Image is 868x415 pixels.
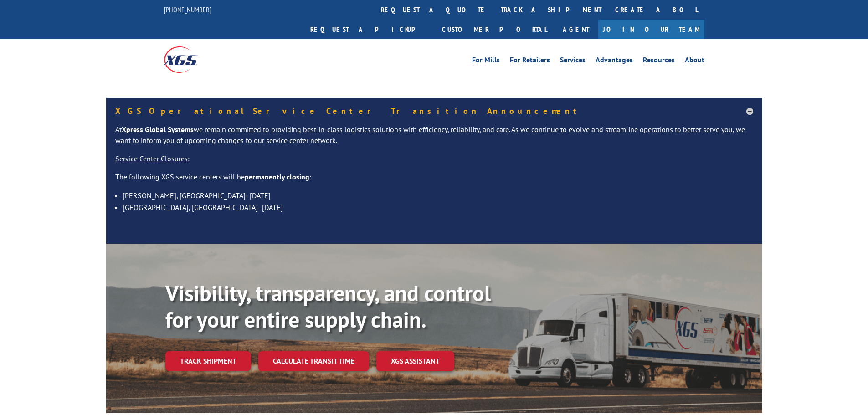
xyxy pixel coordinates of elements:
[435,20,554,39] a: Customer Portal
[258,351,369,371] a: Calculate transit time
[115,107,753,115] h5: XGS Operational Service Center Transition Announcement
[560,56,586,67] a: Services
[115,172,753,190] p: The following XGS service centers will be :
[165,279,491,333] b: Visibility, transparency, and control for your entire supply chain.
[164,5,211,14] a: [PHONE_NUMBER]
[165,351,251,370] a: Track shipment
[245,172,309,181] strong: permanently closing
[643,56,675,67] a: Resources
[554,20,598,39] a: Agent
[123,201,753,213] li: [GEOGRAPHIC_DATA], [GEOGRAPHIC_DATA]- [DATE]
[598,20,704,39] a: Join Our Team
[115,124,753,154] p: At we remain committed to providing best-in-class logistics solutions with efficiency, reliabilit...
[123,190,753,201] li: [PERSON_NAME], [GEOGRAPHIC_DATA]- [DATE]
[376,351,454,371] a: XGS ASSISTANT
[303,20,435,39] a: Request a pickup
[115,154,190,163] u: Service Center Closures:
[472,56,500,67] a: For Mills
[596,56,633,67] a: Advantages
[510,56,550,67] a: For Retailers
[685,56,704,67] a: About
[122,125,194,134] strong: Xpress Global Systems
